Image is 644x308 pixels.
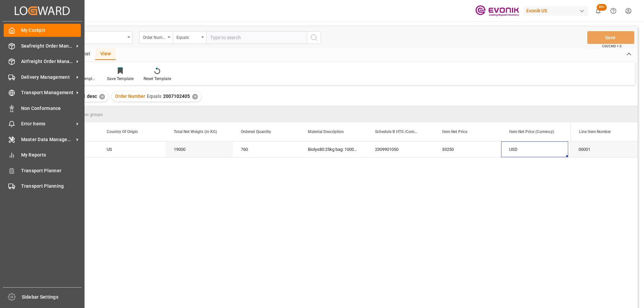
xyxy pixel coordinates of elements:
[21,105,81,112] span: Non Conformance
[21,58,74,65] span: Airfreight Order Management
[4,24,81,37] a: My Cockpit
[163,94,190,99] span: 2007102405
[107,76,133,82] div: Save Template
[115,94,145,99] span: Order Number
[4,180,81,193] a: Transport Planning
[571,141,638,157] div: 00001
[21,183,81,190] span: Transport Planning
[509,129,554,134] span: Item Net Price (Currency)
[308,129,344,134] span: Material Description
[144,76,171,82] div: Reset Template
[147,94,161,99] span: Equals
[300,141,367,157] div: Biolys80:25kg bag: 1000kg PAL: [GEOGRAPHIC_DATA]
[597,4,607,11] span: 99+
[591,3,606,18] button: show 100 new notifications
[21,27,81,34] span: My Cockpit
[475,5,519,17] img: Evonik-brand-mark-Deep-Purple-RGB.jpeg_1700498283.jpeg
[587,31,634,44] button: Save
[87,94,97,99] span: desc
[166,141,233,157] div: 19000
[571,141,638,158] div: Press SPACE to select this row.
[241,129,271,134] span: Ordered Quantity
[442,129,467,134] span: Item Net Price
[95,49,116,60] div: View
[4,102,81,115] a: Non Conformance
[21,136,74,143] span: Master Data Management
[21,74,74,81] span: Delivery Management
[434,141,501,157] div: 33250
[21,151,81,159] span: My Reports
[579,129,611,134] span: Line Item Number
[233,141,300,157] div: 760
[4,164,81,177] a: Transport Planner
[139,31,173,44] button: open menu
[176,33,199,41] div: Equals
[4,148,81,162] a: My Reports
[99,94,105,100] div: ✕
[375,129,420,134] span: Schedule B HTS /Commodity Code (HS Code)
[107,129,138,134] span: Country Of Origin
[21,43,74,50] span: Seafreight Order Management
[21,89,74,96] span: Transport Management
[99,141,166,157] div: US
[21,167,81,174] span: Transport Planner
[143,33,166,41] div: Order Number
[524,4,591,17] button: Evonik US
[192,94,198,100] div: ✕
[307,31,321,44] button: search button
[524,6,588,16] div: Evonik US
[606,3,621,18] button: Help Center
[206,31,307,44] input: Type to search
[174,129,217,134] span: Total Net Weight (In KG)
[602,44,622,49] span: Ctrl/CMD + S
[21,120,74,127] span: Error Items
[22,294,82,301] span: Sidebar Settings
[173,31,206,44] button: open menu
[367,141,434,157] div: 2309901050
[501,141,568,157] div: USD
